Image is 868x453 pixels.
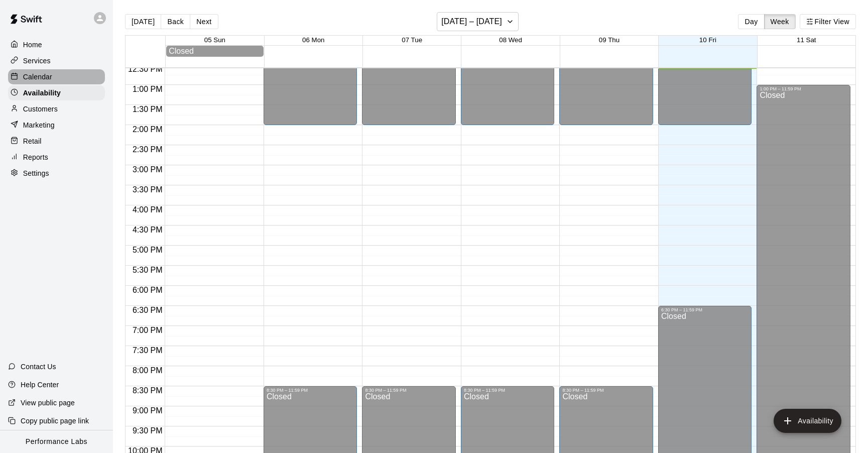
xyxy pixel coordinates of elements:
span: 6:00 PM [130,286,165,294]
button: add [774,409,841,433]
a: Availability [8,85,105,100]
button: 07 Tue [402,36,422,44]
button: Filter View [800,14,856,29]
p: Settings [23,168,49,178]
p: Help Center [21,380,59,390]
span: 7:00 PM [130,326,165,334]
a: Settings [8,166,105,181]
button: 10 Fri [699,36,716,44]
button: 09 Thu [599,36,619,44]
span: 1:00 PM [130,85,165,93]
a: Home [8,37,105,52]
span: 9:30 PM [130,426,165,435]
p: Customers [23,104,58,114]
button: [DATE] – [DATE] [437,12,519,31]
button: Next [190,14,218,29]
button: Back [161,14,190,29]
button: 11 Sat [797,36,816,44]
div: 6:30 PM – 11:59 PM [661,307,749,312]
p: Performance Labs [26,436,87,447]
span: 4:30 PM [130,225,165,234]
a: Reports [8,150,105,165]
p: Contact Us [21,362,56,372]
p: View public page [21,398,75,408]
span: 8:00 PM [130,366,165,375]
p: Services [23,56,51,66]
div: Closed [169,47,261,56]
span: 8:30 PM [130,386,165,395]
button: 06 Mon [302,36,324,44]
a: Services [8,53,105,68]
span: 5:30 PM [130,266,165,274]
span: 5:00 PM [130,246,165,254]
p: Home [23,40,42,50]
p: Availability [23,88,61,98]
button: Day [738,14,764,29]
button: Week [764,14,796,29]
button: [DATE] [125,14,161,29]
span: 9:00 PM [130,406,165,415]
button: 08 Wed [499,36,522,44]
span: 3:30 PM [130,185,165,194]
div: 8:30 PM – 11:59 PM [365,388,453,393]
a: Customers [8,101,105,117]
p: Marketing [23,120,55,130]
span: 7:30 PM [130,346,165,355]
p: Copy public page link [21,416,89,426]
span: 1:30 PM [130,105,165,114]
span: 2:30 PM [130,145,165,154]
button: 05 Sun [204,36,225,44]
span: 12:30 PM [126,65,165,73]
a: Marketing [8,118,105,133]
p: Retail [23,136,42,146]
h6: [DATE] – [DATE] [441,15,502,29]
a: Retail [8,134,105,149]
div: 8:30 PM – 11:59 PM [267,388,354,393]
span: 6:30 PM [130,306,165,314]
div: 8:30 PM – 11:59 PM [464,388,552,393]
div: 8:30 PM – 11:59 PM [562,388,650,393]
div: 1:00 PM – 11:59 PM [760,86,847,91]
span: 3:00 PM [130,165,165,174]
span: 2:00 PM [130,125,165,134]
a: Calendar [8,69,105,84]
p: Calendar [23,72,52,82]
p: Reports [23,152,48,162]
span: 4:00 PM [130,205,165,214]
